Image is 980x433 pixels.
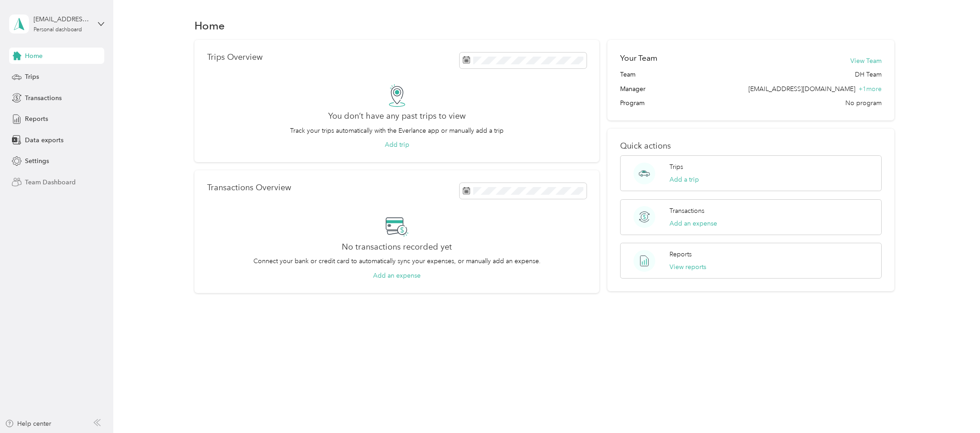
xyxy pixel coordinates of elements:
span: No program [845,98,882,108]
button: Help center [5,419,51,428]
span: Team Dashboard [25,178,76,187]
button: Add an expense [373,271,421,280]
iframe: Everlance-gr Chat Button Frame [929,382,980,433]
h2: You don’t have any past trips to view [328,111,466,121]
span: Program [620,98,645,108]
h2: Your Team [620,53,657,64]
p: Transactions Overview [207,183,291,192]
button: Add trip [385,140,409,149]
span: Team [620,70,636,79]
span: Settings [25,156,49,166]
button: View reports [670,262,706,272]
span: DH Team [855,70,882,79]
h1: Home [194,21,225,30]
span: Trips [25,72,39,82]
h2: No transactions recorded yet [342,242,452,252]
span: Reports [25,114,48,124]
button: View Team [850,56,882,66]
p: Trips [670,162,683,172]
button: Add a trip [670,175,699,184]
p: Track your trips automatically with the Everlance app or manually add a trip [290,126,504,135]
span: Home [25,51,43,61]
p: Trips Overview [207,53,262,62]
span: Transactions [25,93,62,103]
p: Quick actions [620,141,882,151]
p: Transactions [670,206,704,216]
span: [EMAIL_ADDRESS][DOMAIN_NAME] [748,85,855,93]
span: + 1 more [859,85,882,93]
span: Manager [620,84,645,94]
p: Connect your bank or credit card to automatically sync your expenses, or manually add an expense. [253,256,541,266]
span: Data exports [25,135,63,145]
p: Reports [670,250,692,259]
div: [EMAIL_ADDRESS][DOMAIN_NAME] [34,14,90,24]
div: Personal dashboard [34,27,82,33]
button: Add an expense [670,219,717,228]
